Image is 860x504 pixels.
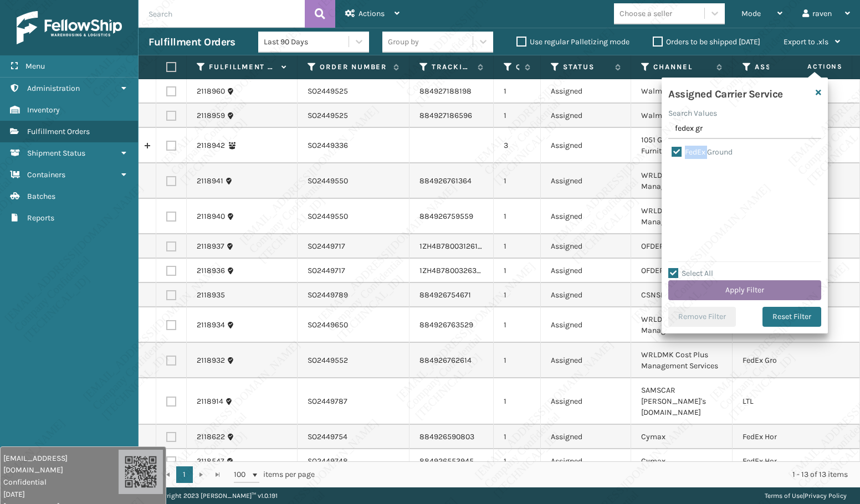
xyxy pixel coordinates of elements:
td: Assigned [541,163,631,199]
label: Assigned Carrier Service [755,62,817,72]
a: 2118959 [197,110,225,121]
span: Export to .xls [784,37,828,47]
td: CSNSMA Wayfair [631,283,733,307]
td: SO2449552 [298,343,409,378]
td: Walmart Marketplace [631,79,733,104]
span: items per page [234,466,315,483]
label: Select All [668,269,713,278]
a: 2118937 [197,241,224,252]
button: Reset Filter [762,307,821,327]
span: Reports [27,213,54,223]
span: Fulfillment Orders [27,127,90,136]
td: FedEx Ground [733,343,838,378]
td: SO2449550 [298,199,409,234]
a: 1ZH4B7800326396083 [419,266,499,275]
td: 1 [494,449,541,474]
div: 1 - 13 of 13 items [330,469,848,480]
a: 884926763529 [419,320,473,330]
label: Channel [653,62,711,72]
a: 1 [176,466,193,483]
td: Walmart Marketplace [631,104,733,128]
div: | [765,487,847,504]
td: SO2449754 [298,425,409,449]
a: 2118622 [197,431,225,443]
td: Cymax [631,449,733,474]
a: 2118934 [197,320,225,331]
td: SO2449525 [298,104,409,128]
span: Mode [741,9,761,18]
label: Use regular Palletizing mode [516,37,629,47]
td: LTL [733,378,838,425]
td: SO2449550 [298,163,409,199]
td: WRLDMK Cost Plus Management Services [631,163,733,199]
p: Copyright 2023 [PERSON_NAME]™ v 1.0.191 [152,487,278,504]
a: 2118935 [197,290,225,301]
span: Shipment Status [27,148,85,158]
img: logo [17,11,122,44]
td: 1 [494,378,541,425]
span: Administration [27,84,80,93]
a: 884926553945 [419,456,474,466]
button: Remove Filter [668,307,736,327]
span: 100 [234,469,250,480]
a: 2118940 [197,211,225,222]
a: 2118960 [197,86,225,97]
span: Inventory [27,105,60,115]
a: 884927186596 [419,111,472,120]
a: 884926761364 [419,176,472,186]
a: 884927188198 [419,86,472,96]
a: 2118942 [197,140,225,151]
a: Privacy Policy [805,492,847,500]
td: Assigned [541,283,631,307]
td: WRLDMK Cost Plus Management Services [631,199,733,234]
a: 884926754671 [419,290,471,300]
td: 3 [494,128,541,163]
td: Assigned [541,79,631,104]
td: SO2449787 [298,378,409,425]
td: 1 [494,199,541,234]
a: 2118936 [197,265,225,276]
span: [EMAIL_ADDRESS][DOMAIN_NAME] [3,452,119,476]
td: Assigned [541,234,631,259]
a: 2118932 [197,355,225,366]
span: Menu [25,61,45,71]
td: Assigned [541,199,631,234]
label: Fulfillment Order Id [209,62,276,72]
td: SO2449650 [298,307,409,343]
td: SO2449789 [298,283,409,307]
label: Quantity [516,62,519,72]
td: FedEx Home Delivery [733,425,838,449]
td: Assigned [541,128,631,163]
span: Confidential [3,476,119,488]
td: SAMSCAR [PERSON_NAME]'s [DOMAIN_NAME] [631,378,733,425]
td: Cymax [631,425,733,449]
td: Assigned [541,307,631,343]
td: 1 [494,259,541,283]
span: Actions [772,58,849,76]
td: FedEx Home Delivery [733,449,838,474]
label: Order Number [320,62,388,72]
td: Assigned [541,259,631,283]
td: SO2449525 [298,79,409,104]
td: Assigned [541,425,631,449]
label: Search Values [668,107,717,119]
a: 884926590803 [419,432,474,441]
td: 1051 Gardner White Furniture Co., Inc. [631,128,733,163]
span: Batches [27,192,55,201]
a: 2118914 [197,396,223,407]
td: Assigned [541,104,631,128]
a: 1ZH4B7800312610607 [419,241,495,251]
td: 1 [494,79,541,104]
td: WRLDMK Cost Plus Management Services [631,343,733,378]
a: 884926759559 [419,212,473,221]
label: Orders to be shipped [DATE] [653,37,760,47]
td: SO2449717 [298,259,409,283]
div: Group by [388,36,419,48]
td: Assigned [541,449,631,474]
button: Apply Filter [668,280,821,300]
td: SO2449748 [298,449,409,474]
td: SO2449336 [298,128,409,163]
td: Assigned [541,343,631,378]
label: Status [563,62,610,72]
span: [DATE] [3,488,119,500]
